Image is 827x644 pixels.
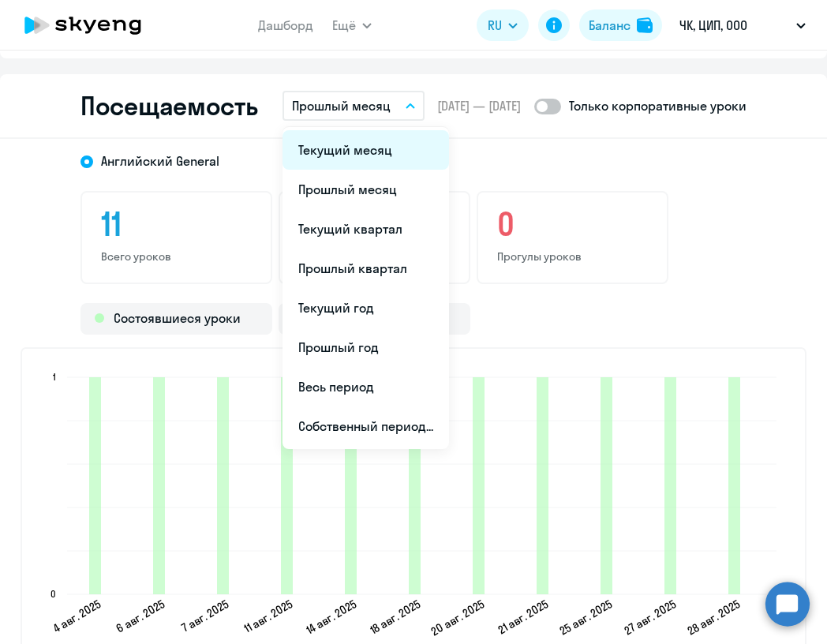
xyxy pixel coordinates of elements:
img: balance [637,17,653,33]
path: 2025-08-20T21:00:00.000Z Состоявшиеся уроки 1 [537,377,548,594]
path: 2025-08-05T21:00:00.000Z Состоявшиеся уроки 1 [153,377,165,594]
h2: Посещаемость [80,90,257,122]
text: 20 авг. 2025 [428,597,487,638]
p: Прошлый месяц [292,96,391,115]
span: [DATE] — [DATE] [437,97,521,114]
h3: 0 [497,205,648,243]
path: 2025-08-19T21:00:00.000Z Состоявшиеся уроки 1 [473,377,485,594]
text: 0 [51,588,56,600]
button: Ещё [332,9,372,41]
a: Дашборд [258,17,313,33]
span: Ещё [332,16,356,35]
text: 1 [53,371,56,383]
button: RU [477,9,529,41]
ul: Ещё [283,127,449,449]
span: Английский General [101,152,219,170]
text: 25 авг. 2025 [557,597,615,638]
text: 28 авг. 2025 [685,597,743,638]
text: 6 авг. 2025 [114,597,167,636]
button: Балансbalance [579,9,662,41]
text: 27 авг. 2025 [622,597,679,638]
div: Прогулы [279,303,470,335]
text: 11 авг. 2025 [241,597,295,636]
button: ЧК, ЦИП, ООО [672,6,814,44]
text: 18 авг. 2025 [368,597,423,637]
p: Всего уроков [101,249,252,264]
p: Только корпоративные уроки [569,96,747,115]
div: Состоявшиеся уроки [80,303,272,335]
path: 2025-08-26T21:00:00.000Z Состоявшиеся уроки 1 [664,377,676,594]
path: 2025-08-13T21:00:00.000Z Состоявшиеся уроки 1 [345,377,357,594]
path: 2025-08-17T21:00:00.000Z Состоявшиеся уроки 1 [409,377,421,594]
text: 7 авг. 2025 [179,597,231,635]
p: Прогулы уроков [497,249,648,264]
div: Баланс [589,16,631,35]
text: 4 авг. 2025 [51,597,103,635]
path: 2025-08-10T21:00:00.000Z Состоявшиеся уроки 1 [281,377,293,594]
path: 2025-08-27T21:00:00.000Z Состоявшиеся уроки 1 [728,377,740,594]
path: 2025-08-24T21:00:00.000Z Состоявшиеся уроки 1 [601,377,612,594]
path: 2025-08-06T21:00:00.000Z Состоявшиеся уроки 1 [217,377,229,594]
button: Прошлый месяц [283,91,425,121]
span: RU [488,16,502,35]
p: ЧК, ЦИП, ООО [679,16,747,35]
h3: 11 [101,205,252,243]
text: 21 авг. 2025 [496,597,551,637]
text: 14 авг. 2025 [304,597,359,637]
path: 2025-08-03T21:00:00.000Z Состоявшиеся уроки 1 [89,377,101,594]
